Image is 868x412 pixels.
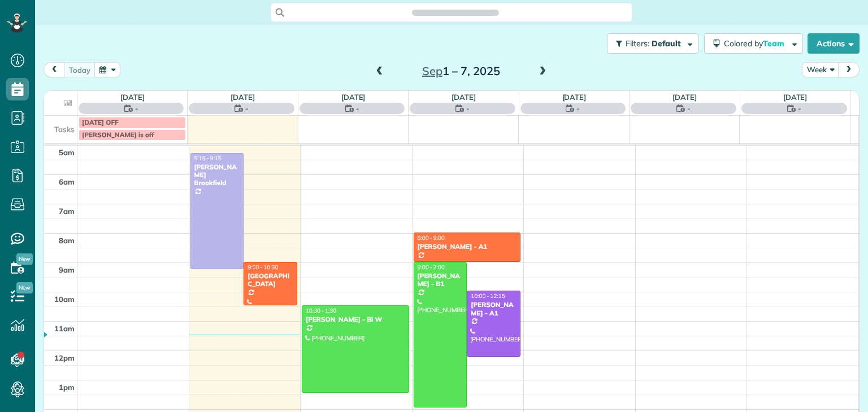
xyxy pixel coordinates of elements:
[687,103,691,114] span: -
[59,236,75,245] span: 8am
[194,155,222,162] span: 5:15 - 9:15
[422,64,442,78] span: Sep
[16,253,33,265] span: New
[452,93,476,102] a: [DATE]
[724,38,788,49] span: Colored by
[59,148,75,157] span: 5am
[247,272,294,288] div: [GEOGRAPHIC_DATA]
[576,103,580,114] span: -
[248,264,278,271] span: 9:00 - 10:30
[704,33,803,54] button: Colored byTeam
[59,207,75,216] span: 7am
[763,38,786,49] span: Team
[471,292,505,300] span: 10:00 - 12:15
[59,177,75,186] span: 6am
[194,163,241,187] div: [PERSON_NAME] Brookfield
[808,33,860,54] button: Actions
[652,38,682,49] span: Default
[54,295,75,304] span: 10am
[802,62,839,77] button: Week
[82,118,119,126] span: [DATE] OFF
[120,93,145,102] a: [DATE]
[390,65,532,77] h2: 1 – 7, 2025
[44,62,65,77] button: prev
[135,103,138,114] span: -
[601,33,698,54] a: Filters: Default
[423,7,487,18] span: Search ZenMaid…
[356,103,359,114] span: -
[783,93,808,102] a: [DATE]
[418,264,445,271] span: 9:00 - 2:00
[59,383,75,392] span: 1pm
[418,234,445,242] span: 8:00 - 9:00
[82,130,154,139] span: [PERSON_NAME] is off
[305,315,406,323] div: [PERSON_NAME] - Bi W
[59,265,75,274] span: 9am
[838,62,860,77] button: next
[417,272,464,288] div: [PERSON_NAME] - B1
[245,103,249,114] span: -
[64,62,96,77] button: today
[341,93,366,102] a: [DATE]
[798,103,801,114] span: -
[626,38,649,49] span: Filters:
[306,307,336,314] span: 10:30 - 1:30
[470,301,517,317] div: [PERSON_NAME] - A1
[466,103,470,114] span: -
[54,324,75,333] span: 11am
[231,93,255,102] a: [DATE]
[607,33,698,54] button: Filters: Default
[54,353,75,362] span: 12pm
[672,93,697,102] a: [DATE]
[417,243,518,251] div: [PERSON_NAME] - A1
[16,282,33,293] span: New
[562,93,587,102] a: [DATE]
